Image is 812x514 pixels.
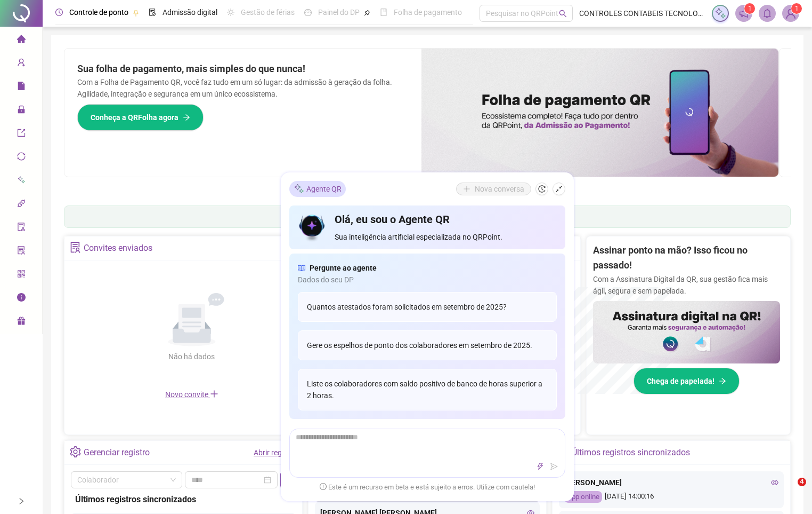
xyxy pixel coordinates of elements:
[70,446,81,457] span: setting
[555,185,563,193] span: shrink
[364,10,370,16] span: pushpin
[289,181,346,197] div: Agente QR
[17,288,26,310] span: info-circle
[298,330,557,360] div: Gere os espelhos de ponto dos colaboradores em setembro de 2025.
[17,241,26,263] span: solution
[17,265,26,286] span: qrcode
[84,239,152,257] div: Convites enviados
[17,194,26,216] span: api
[163,8,217,17] span: Admissão digital
[298,212,326,243] img: icon
[647,375,714,387] span: Chega de papelada!
[564,477,778,488] div: [PERSON_NAME]
[320,483,327,490] span: exclamation-circle
[17,147,26,169] span: sync
[143,351,241,362] div: Não há dados
[771,479,778,486] span: eye
[18,497,25,505] span: right
[84,444,150,462] div: Gerenciar registro
[537,463,544,470] span: thunderbolt
[795,5,799,12] span: 1
[17,100,26,122] span: lock
[77,104,204,131] button: Conheça a QRFolha agora
[762,9,772,18] span: bell
[304,9,312,16] span: dashboard
[744,3,755,14] sup: 1
[17,218,26,239] span: audit
[55,9,63,16] span: clock-circle
[318,8,360,17] span: Painel do DP
[456,183,531,195] button: Nova conversa
[69,8,128,17] span: Controle de ponto
[335,212,557,227] h4: Olá, eu sou o Agente QR
[748,5,752,12] span: 1
[17,312,26,333] span: gift
[310,262,377,274] span: Pergunte ao agente
[791,3,802,14] sup: Atualize o seu contato no menu Meus Dados
[559,10,567,18] span: search
[298,274,557,286] span: Dados do seu DP
[298,292,557,322] div: Quantos atestados foram solicitados em setembro de 2025?
[579,7,705,19] span: CONTROLES CONTABEIS TECNOLOGIA DE INFORMAÇÃO LTDA
[77,76,409,100] p: Com a Folha de Pagamento QR, você faz tudo em um só lugar: da admissão à geração da folha. Agilid...
[298,262,305,274] span: read
[593,243,780,273] h2: Assinar ponto na mão? Isso ficou no passado!
[394,8,462,17] span: Folha de pagamento
[798,478,806,486] span: 4
[593,301,780,363] img: banner%2F02c71560-61a6-44d4-94b9-c8ab97240462.png
[548,460,561,473] button: send
[335,231,557,243] span: Sua inteligência artificial especializada no QRPoint.
[165,390,218,399] span: Novo convite
[320,482,535,493] span: Este é um recurso em beta e está sujeito a erros. Utilize com cautela!
[714,7,726,19] img: sparkle-icon.fc2bf0ac1784a2077858766a79e2daf3.svg
[210,390,218,398] span: plus
[17,124,26,145] span: export
[17,53,26,75] span: user-add
[298,369,557,410] div: Liste os colaboradores com saldo positivo de banco de horas superior a 2 horas.
[564,491,602,503] div: App online
[77,61,409,76] h2: Sua folha de pagamento, mais simples do que nunca!
[149,9,156,16] span: file-done
[241,8,295,17] span: Gestão de férias
[564,491,778,503] div: [DATE] 14:00:16
[380,9,387,16] span: book
[593,273,780,297] p: Com a Assinatura Digital da QR, sua gestão fica mais ágil, segura e sem papelada.
[75,493,291,506] div: Últimos registros sincronizados
[294,183,304,194] img: sparkle-icon.fc2bf0ac1784a2077858766a79e2daf3.svg
[783,5,799,21] img: 86701
[254,448,297,457] a: Abrir registro
[183,114,190,121] span: arrow-right
[17,77,26,98] span: file
[776,478,801,503] iframe: Intercom live chat
[227,9,234,16] span: sun
[719,377,726,385] span: arrow-right
[739,9,749,18] span: notification
[634,368,740,394] button: Chega de papelada!
[70,242,81,253] span: solution
[538,185,546,193] span: history
[91,112,178,123] span: Conheça a QRFolha agora
[421,49,778,177] img: banner%2F8d14a306-6205-4263-8e5b-06e9a85ad873.png
[534,460,547,473] button: thunderbolt
[17,30,26,51] span: home
[133,10,139,16] span: pushpin
[572,444,690,462] div: Últimos registros sincronizados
